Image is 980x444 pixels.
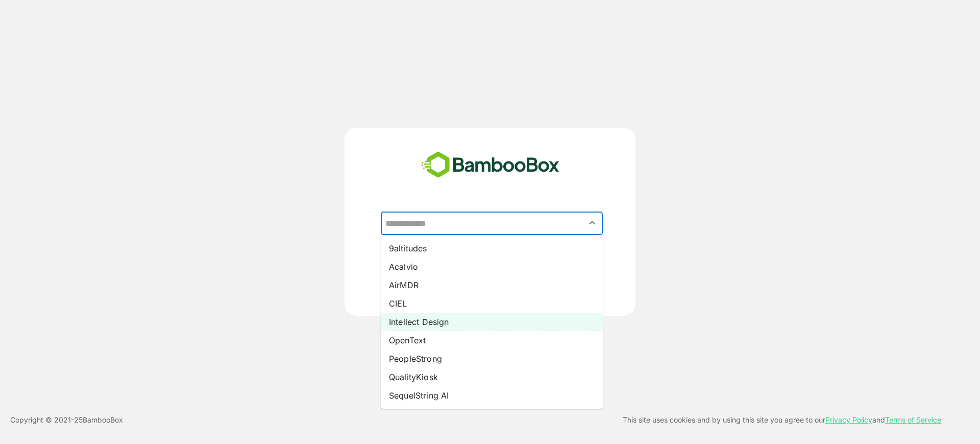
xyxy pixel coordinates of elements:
li: Intellect Design [381,313,603,331]
li: Acalvio [381,258,603,276]
p: This site uses cookies and by using this site you agree to our and [623,414,941,426]
button: Close [585,216,599,230]
img: bamboobox [415,148,565,182]
li: SequelString AI [381,386,603,405]
li: AirMDR [381,276,603,294]
a: Terms of Service [885,415,941,424]
p: Copyright © 2021- 25 BambooBox [10,414,123,426]
li: 9altitudes [381,239,603,258]
li: CIEL [381,294,603,313]
li: PeopleStrong [381,349,603,368]
li: OpenText [381,331,603,349]
a: Privacy Policy [825,415,872,424]
li: QualityKiosk [381,368,603,386]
